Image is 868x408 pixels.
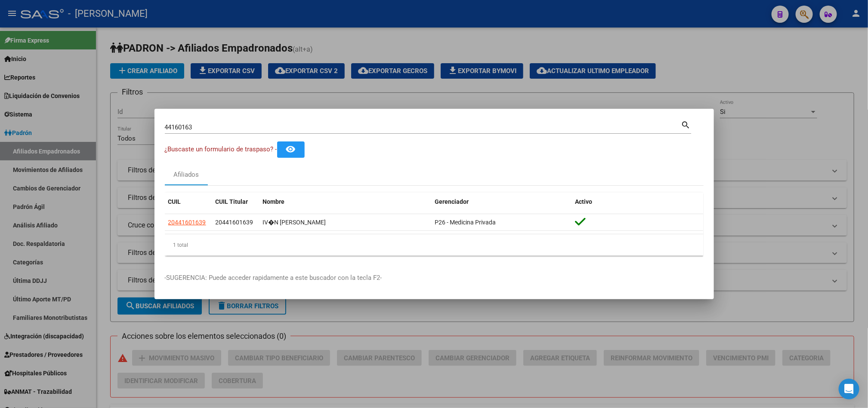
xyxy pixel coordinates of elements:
span: 20441601639 [168,219,206,226]
datatable-header-cell: Gerenciador [432,193,572,211]
mat-icon: search [681,119,691,129]
div: IV�N [PERSON_NAME] [263,218,428,227]
div: Afiliados [173,170,199,180]
datatable-header-cell: CUIL Titular [212,193,259,211]
div: 1 total [165,234,704,256]
div: Open Intercom Messenger [839,379,859,399]
span: Activo [575,198,592,205]
mat-icon: remove_red_eye [286,144,296,154]
datatable-header-cell: CUIL [165,193,212,211]
span: Gerenciador [435,198,469,205]
span: Nombre [263,198,285,205]
datatable-header-cell: Nombre [259,193,432,211]
span: CUIL [168,198,181,205]
span: 20441601639 [216,219,253,226]
span: CUIL Titular [216,198,248,205]
p: -SUGERENCIA: Puede acceder rapidamente a este buscador con la tecla F2- [165,273,704,283]
datatable-header-cell: Activo [571,193,703,211]
span: ¿Buscaste un formulario de traspaso? - [165,145,277,153]
span: P26 - Medicina Privada [435,219,496,226]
